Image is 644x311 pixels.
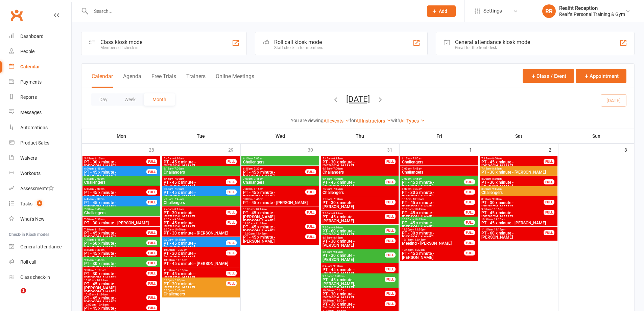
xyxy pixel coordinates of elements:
span: Challangers [84,211,159,215]
span: - 7:00am [253,157,263,160]
div: Waivers [20,155,37,161]
span: 8:45am [84,248,147,251]
div: Automations [20,125,48,130]
div: Payments [20,79,42,85]
span: 6:45am [84,198,147,201]
div: 29 [228,144,240,155]
div: FULL [385,228,396,233]
span: 6:15am [322,167,397,170]
span: 8:15am [163,218,226,221]
a: Class kiosk mode [9,270,71,285]
span: - 8:15am [491,167,502,170]
div: FULL [385,179,396,184]
span: - 7:00am [173,167,184,170]
div: FULL [464,200,475,205]
span: PT - 45 x minute - [PERSON_NAME] [163,160,226,168]
th: Sun [558,129,634,143]
span: 12:00pm [243,232,306,235]
span: PT - 30 x minute - [PERSON_NAME] [163,251,226,260]
span: - 8:15am [173,208,184,211]
span: - 1:30pm [413,248,425,251]
span: PT - 45 x minute - [PERSON_NAME], [PERSON_NAME]... [243,211,306,223]
div: Reports [20,94,37,100]
span: - 6:15am [94,157,104,160]
span: 5:45am [322,157,385,160]
span: PT - 45 x minute - [PERSON_NAME] [243,201,318,205]
span: - 12:45pm [255,232,267,235]
span: 7:45am [84,238,147,241]
span: 6:15am [84,187,147,191]
span: 6:45am [322,177,385,180]
span: 7:00am [322,187,397,191]
span: - 9:00am [173,218,184,221]
span: PT - 45 x minute - [PERSON_NAME] [163,180,226,188]
span: 12:00pm [402,228,464,231]
span: PT - 45 x minute - [PERSON_NAME] [402,251,464,260]
button: Appointment [576,69,626,83]
span: 9:30am [163,238,226,241]
a: Workouts [9,166,71,181]
span: 6:15am [243,157,318,160]
div: Dashboard [20,34,44,39]
span: PT - 30 x minute - [PERSON_NAME] [84,160,147,168]
th: Thu [320,129,400,143]
div: FULL [464,250,475,256]
span: - 9:45am [94,259,104,262]
span: 8:45am [322,250,385,253]
div: 28 [149,144,161,155]
span: 7:00am [402,177,464,180]
span: - 7:00am [94,177,104,180]
span: 9:00am [243,198,318,201]
a: Roll call [9,254,71,270]
div: FULL [305,224,316,229]
span: Meeting - [PERSON_NAME] [402,241,464,245]
span: - 10:45am [413,218,426,221]
div: 31 [387,144,399,155]
span: PT - 30 x minute - [PERSON_NAME] [402,191,464,199]
span: PT - 45 x minute - [PERSON_NAME] [163,241,226,249]
div: FULL [385,200,396,205]
span: 7:00am [402,167,477,170]
span: - 10:45am [254,208,267,211]
span: - 8:15am [253,187,263,191]
span: 9:30am [84,269,147,272]
span: 10:30am [481,218,556,221]
span: 9:30am [163,228,238,231]
span: PT - 30 x minute - [PERSON_NAME] [322,201,385,209]
div: FULL [146,250,157,256]
button: Calendar [92,73,113,88]
div: Assessments [20,186,54,191]
span: - 6:30am [173,157,184,160]
div: What's New [20,216,45,222]
span: PT - 45 x minute - [PERSON_NAME] [481,221,556,225]
span: PT - 30 x minute - [PERSON_NAME] [322,253,385,262]
span: 1 [21,288,26,293]
span: PT - 30 x minute - [PERSON_NAME] [322,160,385,168]
span: PT - 60 x minute - [PERSON_NAME] [322,229,385,237]
a: Clubworx [8,7,25,24]
span: 8:45am [322,265,385,268]
div: Class kiosk mode [100,39,142,45]
span: - 7:00am [94,187,104,191]
div: FULL [146,240,157,245]
div: Workouts [20,171,41,176]
span: 12:15pm [402,238,464,241]
span: 6:15am [84,177,159,180]
th: Fri [400,129,479,143]
div: FULL [146,190,157,195]
span: PT - 60 x minute - [PERSON_NAME] [481,231,544,239]
span: PT - 45 x minute - [PERSON_NAME] [481,160,544,168]
span: 10:30am [163,259,238,262]
span: PT - 30 x minute - [PERSON_NAME] [84,221,159,225]
span: - 7:30am [94,198,104,201]
strong: You are viewing [291,118,324,123]
span: - 7:45am [173,198,184,201]
div: Roll call [20,259,36,265]
span: PT - 30 x minute - [PERSON_NAME] [163,231,238,235]
span: - 10:00am [94,269,106,272]
th: Sat [479,129,558,143]
button: Free Trials [151,73,176,88]
span: PT - 45 x minute - [PERSON_NAME] [402,221,464,229]
span: 9:30am [481,208,544,211]
span: PT - 45 x minute - [PERSON_NAME] [402,180,464,188]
